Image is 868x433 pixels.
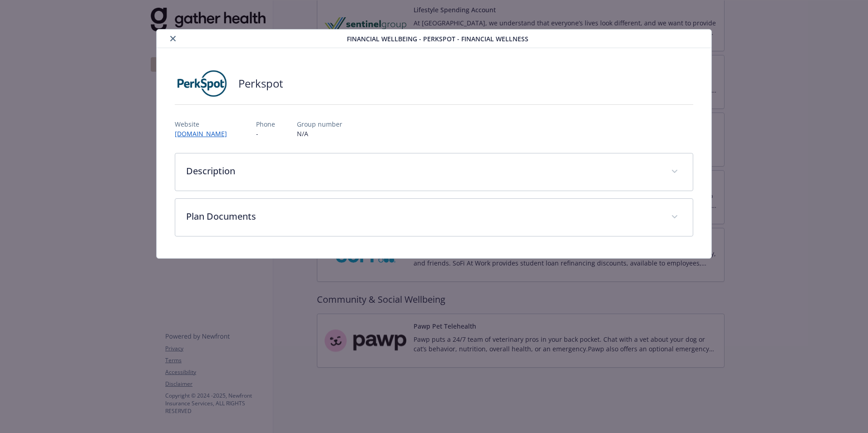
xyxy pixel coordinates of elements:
span: Financial Wellbeing - Perkspot - Financial Wellness [347,34,528,44]
div: Description [175,153,693,191]
h2: Perkspot [238,76,283,91]
div: Plan Documents [175,199,693,236]
p: Group number [297,119,342,129]
p: - [256,129,275,138]
img: PerkSpot [175,70,229,97]
a: [DOMAIN_NAME] [175,129,234,138]
p: Website [175,119,234,129]
div: details for plan Financial Wellbeing - Perkspot - Financial Wellness [87,29,781,259]
p: Plan Documents [186,210,660,223]
p: Description [186,164,660,178]
p: N/A [297,129,342,138]
button: close [168,33,178,44]
p: Phone [256,119,275,129]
